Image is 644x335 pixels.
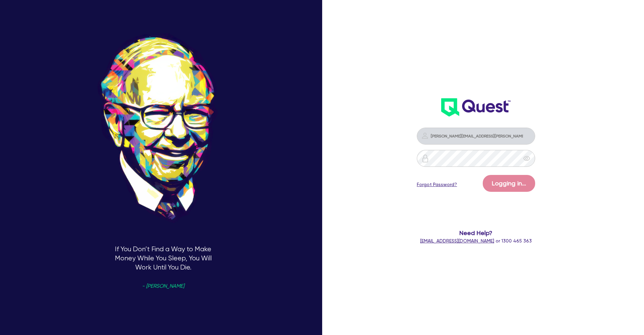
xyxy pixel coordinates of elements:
img: wH2k97JdezQIQAAAABJRU5ErkJggg== [441,98,510,117]
span: Need Help? [390,228,563,237]
a: [EMAIL_ADDRESS][DOMAIN_NAME] [420,238,494,243]
button: Logging in... [483,175,535,192]
img: icon-password [421,132,429,140]
span: or 1300 465 363 [420,238,532,243]
img: icon-password [421,154,429,162]
input: Email address [417,128,535,145]
span: eye [523,155,530,162]
span: - [PERSON_NAME] [142,284,184,289]
a: Forgot Password? [417,181,457,188]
